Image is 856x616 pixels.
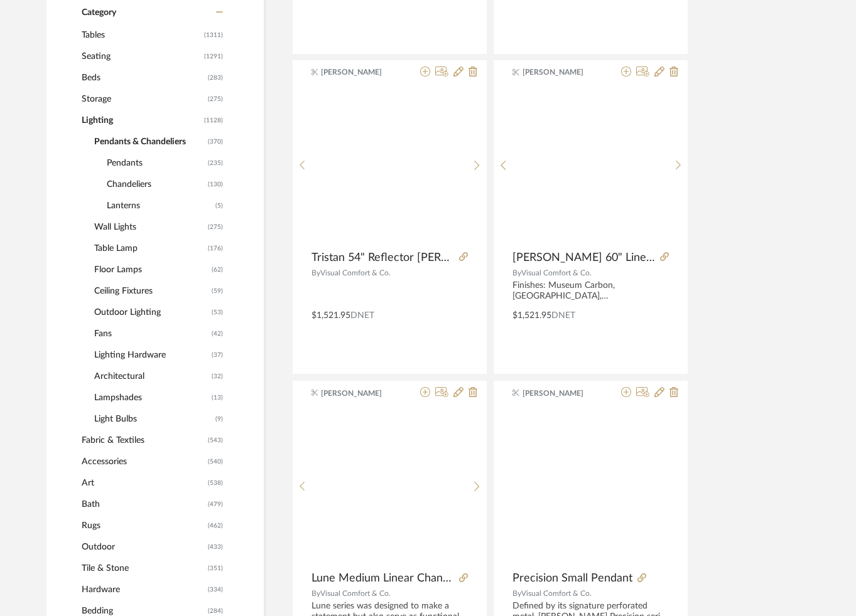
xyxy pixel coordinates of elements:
[521,590,592,597] span: Visual Comfort & Co.
[208,153,223,173] span: (235)
[208,430,223,450] span: (543)
[212,366,223,386] span: (32)
[94,131,205,152] span: Pendants & Chandeliers
[212,260,223,280] span: (62)
[212,345,223,365] span: (37)
[94,344,209,366] span: Lighting Hardware
[82,451,205,472] span: Accessories
[523,388,602,399] span: [PERSON_NAME]
[94,216,205,238] span: Wall Lights
[82,88,205,110] span: Storage
[321,66,400,78] span: [PERSON_NAME]
[82,110,201,131] span: Lighting
[350,311,374,320] span: DNET
[82,24,201,46] span: Tables
[94,323,209,344] span: Fans
[312,311,350,320] span: $1,521.95
[208,537,223,557] span: (433)
[204,25,223,45] span: (1311)
[94,302,209,323] span: Outdoor Lighting
[512,280,669,302] div: Finishes: Museum Carbon, [GEOGRAPHIC_DATA], [GEOGRAPHIC_DATA]
[312,571,454,585] span: Lune Medium Linear Chandelier
[208,516,223,536] span: (462)
[208,238,223,258] span: (176)
[523,66,602,78] span: [PERSON_NAME]
[82,67,205,88] span: Beds
[212,302,223,322] span: (53)
[82,472,205,494] span: Art
[212,388,223,408] span: (13)
[208,473,223,493] span: (538)
[521,269,592,277] span: Visual Comfort & Co.
[204,110,223,130] span: (1128)
[320,590,391,597] span: Visual Comfort & Co.
[512,590,521,597] span: By
[208,558,223,578] span: (351)
[94,238,205,259] span: Table Lamp
[212,281,223,301] span: (59)
[512,571,632,585] span: Precision Small Pendant
[82,515,205,536] span: Rugs
[208,132,223,152] span: (370)
[212,324,223,344] span: (42)
[82,8,116,18] span: Category
[107,152,205,174] span: Pendants
[312,251,454,265] span: Tristan 54" Reflector [PERSON_NAME]
[512,251,655,265] span: [PERSON_NAME] 60" Linear Chandelier
[208,89,223,109] span: (275)
[320,269,391,277] span: Visual Comfort & Co.
[208,494,223,514] span: (479)
[94,280,209,302] span: Ceiling Fixtures
[312,269,320,277] span: By
[107,174,205,195] span: Chandeliers
[82,430,205,451] span: Fabric & Textiles
[208,217,223,237] span: (275)
[94,366,209,387] span: Architectural
[94,387,209,408] span: Lampshades
[107,195,212,216] span: Lanterns
[512,311,551,320] span: $1,521.95
[94,259,209,280] span: Floor Lamps
[94,408,212,430] span: Light Bulbs
[82,579,205,600] span: Hardware
[82,536,205,558] span: Outdoor
[204,46,223,66] span: (1291)
[82,46,201,67] span: Seating
[512,269,521,277] span: By
[208,68,223,88] span: (283)
[208,174,223,194] span: (130)
[215,196,223,216] span: (5)
[321,388,400,399] span: [PERSON_NAME]
[82,558,205,579] span: Tile & Stone
[551,311,575,320] span: DNET
[208,452,223,472] span: (540)
[82,494,205,515] span: Bath
[312,590,320,597] span: By
[208,580,223,600] span: (334)
[215,409,223,429] span: (9)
